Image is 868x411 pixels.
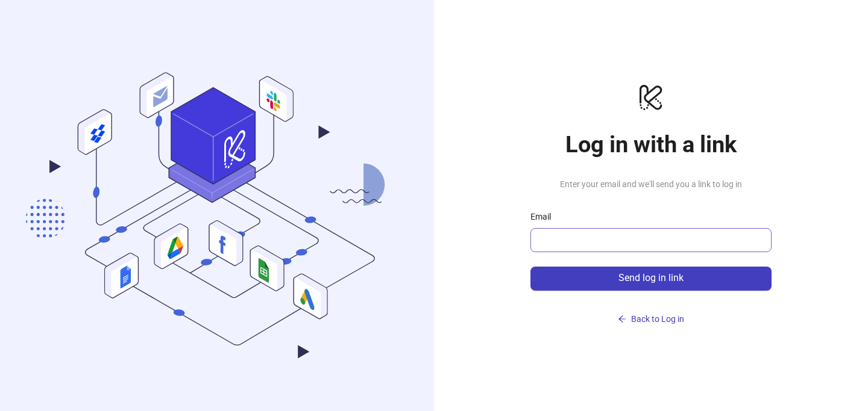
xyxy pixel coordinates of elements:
button: Back to Log in [530,310,772,329]
h1: Log in with a link [530,131,772,158]
a: Back to Log in [530,291,772,329]
label: Email [530,210,559,223]
span: Send log in link [618,273,684,283]
span: arrow-left [618,315,626,323]
button: Send log in link [530,267,772,291]
span: Enter your email and we'll send you a link to log in [530,178,772,191]
input: Email [538,233,762,247]
span: Back to Log in [631,314,684,324]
